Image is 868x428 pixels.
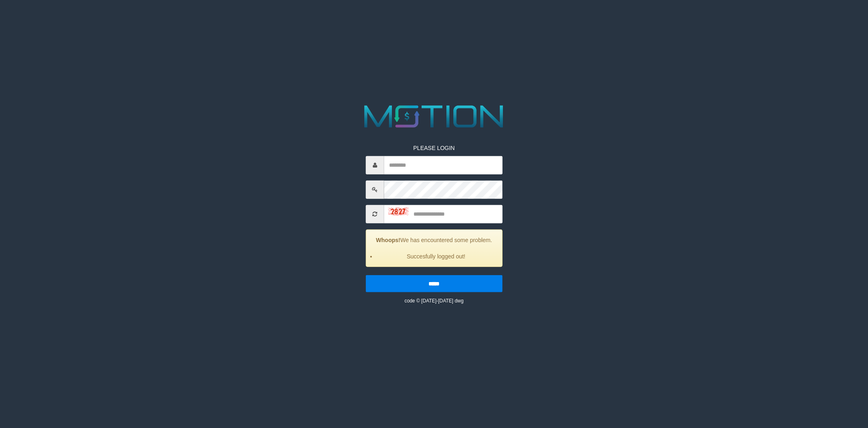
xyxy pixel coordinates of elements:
[404,298,464,303] small: code © [DATE]-[DATE] dwg
[376,252,496,260] li: Succesfully logged out!
[366,229,503,267] div: We has encountered some problem.
[376,236,400,243] strong: Whoops!
[388,207,409,216] img: captcha
[366,143,503,152] p: PLEASE LOGIN
[358,101,510,132] img: MOTION_logo.png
